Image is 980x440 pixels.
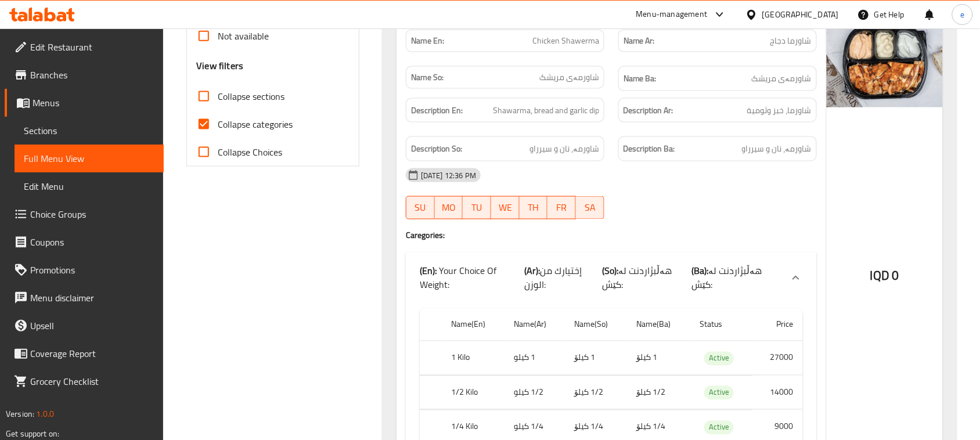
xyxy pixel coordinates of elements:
a: Choice Groups [5,200,164,228]
span: SU [411,200,430,217]
th: 1 Kilo [442,341,505,376]
span: Collapse categories [218,117,293,131]
th: Name(Ba) [628,308,690,341]
a: Branches [5,61,164,89]
span: Menu disclaimer [30,291,154,305]
span: Sections [24,124,154,138]
span: شاورمەی مریشک [752,71,812,86]
span: Branches [30,68,154,82]
a: Menu disclaimer [5,284,164,312]
div: Active [704,352,734,366]
span: TH [524,200,543,217]
span: Shawarma, bread and garlic dip [493,103,599,118]
th: Price [753,308,803,341]
strong: Name So: [411,71,444,84]
span: TU [467,200,487,217]
div: Menu-management [636,8,708,21]
span: IQD [870,265,889,287]
span: Version: [6,406,34,421]
div: [GEOGRAPHIC_DATA] [762,8,839,21]
span: MO [439,200,459,217]
td: 1 كيلو [505,341,565,376]
span: Chicken Shawerma [532,35,599,47]
span: هەڵبژاردنت لە کێش: [692,262,762,294]
span: Grocery Checklist [30,374,154,388]
div: Active [704,421,734,435]
span: شاورما، خبز وثومية [747,103,812,118]
button: FR [547,196,576,219]
td: 1/2 کیلۆ [628,376,690,410]
th: Status [690,308,753,341]
span: Choice Groups [30,207,154,221]
img: Falafel_Aldamshqi%D9%83%D9%8A%D9%84%D9%88_%D8%B4%D8%A7%D9%88638414271712121153.jpg [827,20,943,107]
span: Collapse Choices [218,145,282,159]
h3: View filters [196,59,243,73]
a: Sections [15,117,164,145]
strong: Name Ba: [624,71,657,86]
a: Full Menu View [15,145,164,172]
a: Promotions [5,256,164,284]
button: TH [520,196,548,219]
button: SA [576,196,604,219]
span: Promotions [30,263,154,277]
span: شاورمەی مریشک [539,71,599,84]
a: Grocery Checklist [5,367,164,395]
td: 1/2 کیلۆ [565,376,628,410]
b: (En): [420,262,437,280]
div: Active [704,386,734,400]
span: شاورمە، نان و سیرراو [742,142,812,156]
b: (Ba): [692,262,709,280]
span: e [960,8,964,21]
span: Coverage Report [30,347,154,360]
span: Active [704,386,734,399]
span: FR [552,200,571,217]
span: Collapse sections [218,89,284,103]
span: شاورمە، نان و سیرراو [529,142,599,156]
a: Coupons [5,228,164,256]
span: Full Menu View [24,152,154,165]
strong: Name Ar: [624,35,655,47]
span: شاورما دجاج [770,35,812,47]
span: Edit Restaurant [30,40,154,54]
h4: Caregories: [406,230,817,241]
span: 0 [892,265,899,287]
td: 27000 [753,341,803,376]
strong: Name En: [411,35,444,47]
span: Active [704,421,734,434]
span: Upsell [30,319,154,333]
strong: Description En: [411,103,463,118]
strong: Description Ba: [624,142,675,156]
a: Edit Menu [15,172,164,200]
td: 1 کیلۆ [628,341,690,376]
a: Menus [5,89,164,117]
span: Coupons [30,235,154,249]
span: Not available [218,29,269,43]
a: Coverage Report [5,340,164,367]
th: Name(En) [442,308,505,341]
b: (So): [603,262,619,280]
td: 14000 [753,376,803,410]
th: Name(Ar) [505,308,565,341]
button: TU [463,196,491,219]
span: Active [704,352,734,365]
span: [DATE] 12:36 PM [416,170,481,181]
td: 1/2 كيلو [505,376,565,410]
button: SU [406,196,435,219]
span: هەڵبژاردنت لە کێش: [603,262,672,294]
span: Edit Menu [24,179,154,193]
a: Edit Restaurant [5,33,164,61]
span: إختيارك من الوزن: [524,262,582,294]
b: (Ar): [524,262,540,280]
span: WE [496,200,515,217]
div: (En): Your Choice Of Weight:(Ar):إختيارك من الوزن:(So):هەڵبژاردنت لە کێش:(Ba):هەڵبژاردنت لە کێش: [406,253,817,304]
button: MO [435,196,463,219]
button: WE [491,196,520,219]
td: 1 کیلۆ [565,341,628,376]
span: Menus [33,96,154,110]
a: Upsell [5,312,164,340]
th: 1/2 Kilo [442,376,505,410]
th: Name(So) [565,308,628,341]
span: 1.0.0 [36,406,54,421]
strong: Description Ar: [624,103,673,118]
span: SA [581,200,600,217]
